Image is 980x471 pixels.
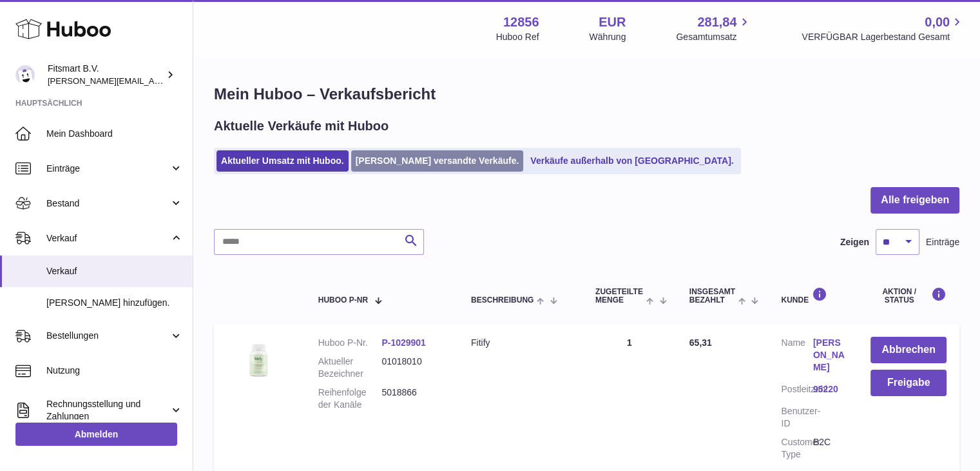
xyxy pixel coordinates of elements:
[926,236,959,248] span: Einträge
[781,287,845,305] div: Kunde
[318,337,382,349] dt: Huboo P-Nr.
[870,287,946,305] div: Aktion / Status
[381,386,445,411] dd: 5018866
[590,31,626,43] div: Währung
[46,128,183,140] span: Mein Dashboard
[599,14,626,31] strong: EUR
[781,436,812,461] dt: Customer Type
[870,187,959,214] button: Alle freigeben
[781,337,812,377] dt: Name
[216,150,349,172] a: Aktueller Umsatz mit Huboo.
[15,65,35,85] img: jonathan@leaderoo.com
[381,337,426,348] a: P-1029901
[813,436,845,461] dd: B2C
[227,337,291,383] img: 128561739542540.png
[318,356,382,380] dt: Aktueller Bezeichner
[46,163,169,175] span: Einträge
[46,297,183,309] span: [PERSON_NAME] hinzufügen.
[48,75,258,86] span: [PERSON_NAME][EMAIL_ADDRESS][DOMAIN_NAME]
[46,398,169,423] span: Rechnungsstellung und Zahlungen
[15,423,177,446] a: Abmelden
[46,197,169,210] span: Bestand
[526,150,738,172] a: Verkäufe außerhalb von [GEOGRAPHIC_DATA].
[595,288,643,305] span: ZUGETEILTE Menge
[813,383,845,396] a: 95220
[870,337,946,363] button: Abbrechen
[840,236,869,248] label: Zeigen
[214,117,389,135] h2: Aktuelle Verkäufe mit Huboo
[689,337,712,348] span: 65,31
[925,14,950,31] span: 0,00
[781,383,812,399] dt: Postleitzahl
[870,370,946,396] button: Freigabe
[46,265,183,277] span: Verkauf
[381,356,445,380] dd: 01018010
[318,296,368,305] span: Huboo P-Nr
[813,337,845,374] a: [PERSON_NAME]
[48,63,164,87] div: Fitsmart B.V.
[496,31,539,43] div: Huboo Ref
[802,31,965,43] span: VERFÜGBAR Lagerbestand Gesamt
[471,337,570,349] div: Fitify
[689,288,735,305] span: Insgesamt bezahlt
[318,386,382,411] dt: Reihenfolge der Kanäle
[676,31,751,43] span: Gesamtumsatz
[697,14,736,31] span: 281,84
[351,150,524,172] a: [PERSON_NAME] versandte Verkäufe.
[46,330,169,342] span: Bestellungen
[676,14,751,43] a: 281,84 Gesamtumsatz
[46,365,183,377] span: Nutzung
[471,296,533,305] span: Beschreibung
[802,14,965,43] a: 0,00 VERFÜGBAR Lagerbestand Gesamt
[214,84,959,105] h1: Mein Huboo – Verkaufsbericht
[46,232,169,245] span: Verkauf
[503,14,539,31] strong: 12856
[781,405,812,430] dt: Benutzer-ID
